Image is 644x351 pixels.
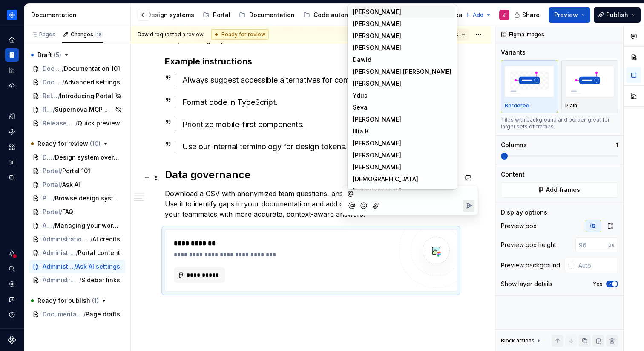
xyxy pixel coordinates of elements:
span: Advanced settings [64,78,120,87]
span: [PERSON_NAME] [353,44,401,52]
span: / [83,310,86,319]
div: Design systems [147,11,194,19]
a: Documentation [5,48,19,62]
span: Releases / [DATE] [43,105,53,114]
span: / [76,249,78,257]
span: 16 [95,31,103,38]
span: / [53,221,55,230]
span: Managing your workspace [55,221,120,230]
button: placeholderBordered [501,60,558,113]
span: / [60,167,62,175]
span: / [60,180,62,189]
span: [DEMOGRAPHIC_DATA] [353,175,418,183]
button: placeholderPlain [561,60,618,113]
button: Send [463,200,474,212]
img: placeholder [565,66,615,97]
h3: Example instructions [165,55,457,67]
div: Releases [446,11,473,19]
span: / [62,78,64,87]
div: Preview box [501,222,537,230]
span: Publish [606,11,628,19]
button: Share [510,7,545,23]
a: Releases / [DATE]/Introducing Portal [29,89,125,103]
button: Draft (5) [29,48,125,62]
a: Portal/Portal 101 [29,164,125,178]
button: Contact support [5,293,19,306]
div: Ready for review [211,29,269,40]
div: Content [501,170,525,179]
div: Code automation [5,79,19,93]
a: Administration / Portal settings/Sidebar links [29,273,125,287]
span: Share [522,11,540,19]
p: 1 [616,142,618,148]
a: Documentation [236,8,298,22]
a: Documentation / Getting started/Documentation 101 [29,62,125,75]
button: Notifications [5,247,19,260]
span: Design system overview [55,153,120,162]
button: Preview [549,7,590,23]
a: Releases / [DATE]/Supernova MCP Server [29,103,125,116]
a: Administration / Portal settings/Portal content [29,246,125,260]
div: J [503,12,506,18]
label: Yes [593,281,603,287]
input: Auto [575,258,618,273]
span: Ask AI [62,180,80,189]
span: Administration / Portal settings [43,276,79,284]
div: Show layer details [501,280,552,288]
a: Data sources [5,171,19,185]
h2: Data governance [165,168,457,182]
span: requested a review. [138,31,204,38]
button: Add frames [501,182,618,197]
div: Page tree [69,6,394,23]
span: / [75,119,78,128]
span: Administration / Workspace settings [43,221,53,230]
span: Dawid [138,31,153,38]
span: Portal [43,208,60,216]
a: Design tokens [5,110,19,123]
button: Publish [594,7,641,23]
span: Ydus [353,91,368,100]
div: Composer editor [346,186,474,197]
span: [PERSON_NAME] [353,139,401,148]
span: Releases / [DATE] [43,119,75,128]
span: Ask AI settings [76,262,120,271]
div: Variants [501,48,526,57]
span: Seva [353,103,368,112]
div: Tiles with background and border, great for larger sets of frames. [501,116,618,130]
a: Settings [5,277,19,291]
span: Documentation / Getting started [43,64,62,73]
a: Design systems / Getting started/Design system overview [29,151,125,164]
button: Add [462,9,494,21]
button: Ready for review (10) [29,137,125,151]
span: [PERSON_NAME] [353,8,401,16]
button: Attach files [371,200,382,212]
button: Ready for publish (1) [29,294,125,307]
span: / [53,105,55,114]
div: Pages [31,31,55,38]
span: [PERSON_NAME] [353,163,401,171]
div: Code automation [313,11,365,19]
span: Sidebar links [81,276,120,284]
span: [PERSON_NAME] [PERSON_NAME] [353,67,451,76]
div: Block actions [501,335,542,347]
div: Preview box height [501,241,556,249]
span: / [53,153,55,162]
span: Documentation / Getting started [43,310,83,319]
a: Home [5,33,19,46]
span: ( 10 ) [90,140,101,147]
span: / [53,194,55,203]
svg: Supernova Logo [8,336,16,344]
a: Releases / [DATE]/Quick preview [29,116,125,130]
span: [PERSON_NAME] [353,115,401,124]
a: Documentation / Getting started/Page drafts [29,307,125,321]
span: Illia K [353,127,369,136]
a: Components [5,125,19,139]
a: Code automation [300,8,368,22]
div: Portal [213,11,230,19]
span: [PERSON_NAME] [353,151,401,160]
